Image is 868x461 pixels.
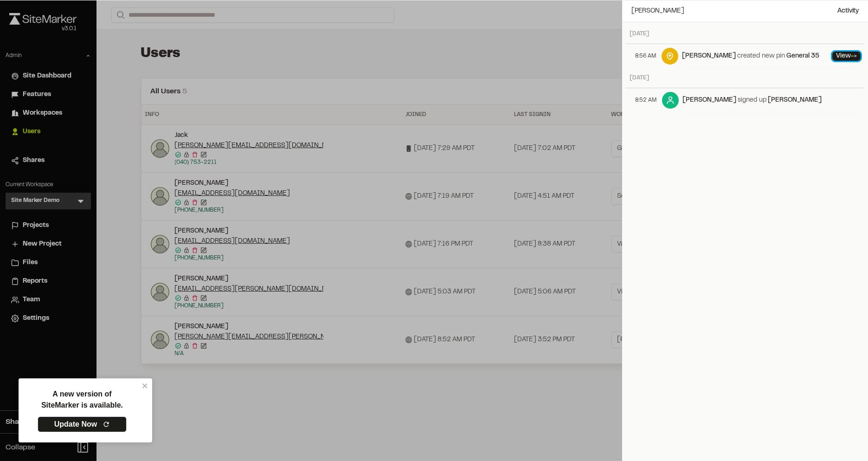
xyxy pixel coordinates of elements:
[682,95,822,105] div: signed up
[837,6,859,16] span: Activity
[630,88,662,112] div: 8:52 AM
[851,53,857,59] span: ->
[786,53,819,59] a: General 35
[682,51,819,61] div: created new pin
[682,53,736,59] a: [PERSON_NAME]
[630,44,662,68] div: 8:56 AM
[41,389,123,411] p: A new version of SiteMarker is available.
[832,52,861,61] a: View->
[768,97,822,103] a: [PERSON_NAME]
[682,97,736,103] a: [PERSON_NAME]
[38,416,127,432] a: Update Now
[142,382,148,390] button: close
[626,70,864,86] header: [DATE]
[631,6,684,16] span: [PERSON_NAME]
[626,26,864,42] header: [DATE]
